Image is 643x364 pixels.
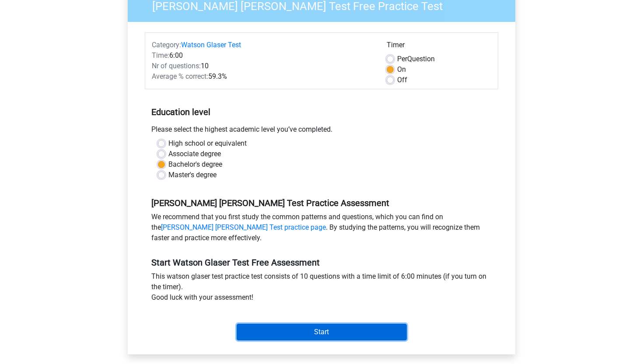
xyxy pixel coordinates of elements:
[161,223,326,231] a: [PERSON_NAME] [PERSON_NAME] Test practice page
[168,159,222,170] label: Bachelor's degree
[168,170,217,180] label: Master's degree
[397,75,407,85] label: Off
[145,124,498,138] div: Please select the highest academic level you’ve completed.
[387,40,491,54] div: Timer
[145,271,498,306] div: This watson glaser test practice test consists of 10 questions with a time limit of 6:00 minutes ...
[145,50,380,61] div: 6:00
[181,41,241,49] a: Watson Glaser Test
[397,54,435,64] label: Question
[152,62,201,70] span: Nr of questions:
[151,257,492,268] h5: Start Watson Glaser Test Free Assessment
[145,71,380,82] div: 59.3%
[151,103,492,121] h5: Education level
[237,324,407,340] input: Start
[145,61,380,71] div: 10
[151,198,492,208] h5: [PERSON_NAME] [PERSON_NAME] Test Practice Assessment
[152,41,181,49] span: Category:
[397,55,407,63] span: Per
[168,149,221,159] label: Associate degree
[152,72,208,80] span: Average % correct:
[145,212,498,247] div: We recommend that you first study the common patterns and questions, which you can find on the . ...
[152,51,169,59] span: Time:
[397,64,406,75] label: On
[168,138,247,149] label: High school or equivalent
